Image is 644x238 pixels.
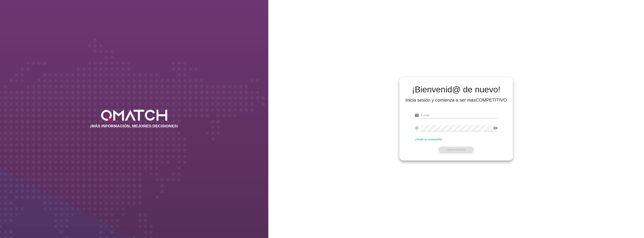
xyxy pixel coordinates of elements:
a: ¿Olvidó su contraseña? [415,138,442,141]
i: fingerprint [415,126,419,130]
h2: ¡Bienvenid@ de nuevo! [405,85,507,94]
input: E-mail [421,112,498,118]
strong: COMPETITIVO [476,97,507,103]
h2: ¡MÁS INFORMACIÓN, MEJORES DECISIONES! [90,124,178,128]
i: visibility [493,126,498,130]
i: email [415,113,419,117]
div: Inicia sesión y comienza a ser más [405,97,507,103]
